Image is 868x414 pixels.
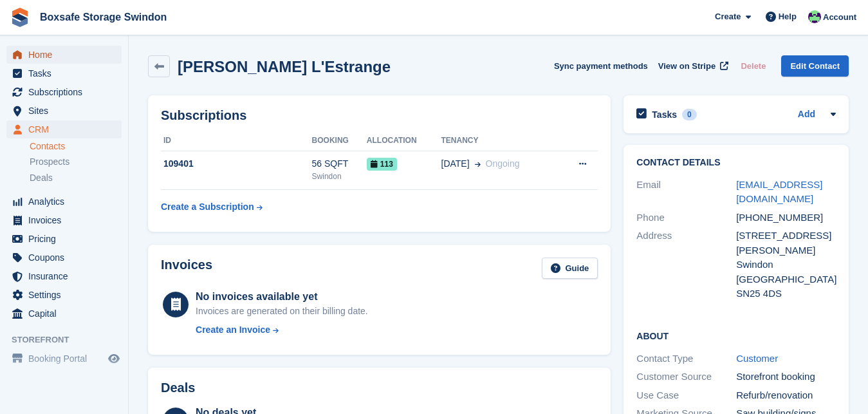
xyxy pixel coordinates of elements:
[6,211,122,229] a: menu
[6,102,122,120] a: menu
[312,171,367,182] div: Swindon
[652,109,677,120] h2: Tasks
[636,158,836,168] h2: Contact Details
[636,352,736,366] div: Contact Type
[542,258,598,279] a: Guide
[6,46,122,64] a: menu
[636,388,736,403] div: Use Case
[28,305,106,323] span: Capital
[653,55,731,77] a: View on Stripe
[30,155,122,169] a: Prospects
[196,323,270,337] div: Create an Invoice
[736,229,836,258] div: [STREET_ADDRESS][PERSON_NAME]
[28,46,106,64] span: Home
[554,55,648,77] button: Sync payment methods
[161,131,312,151] th: ID
[28,83,106,101] span: Subscriptions
[312,131,367,151] th: Booking
[736,388,836,403] div: Refurb/renovation
[735,55,771,77] button: Delete
[161,195,263,219] a: Create a Subscription
[6,267,122,285] a: menu
[6,305,122,323] a: menu
[736,211,836,225] div: [PHONE_NUMBER]
[823,11,856,24] span: Account
[178,58,391,75] h2: [PERSON_NAME] L'Estrange
[6,64,122,82] a: menu
[28,249,106,267] span: Coupons
[636,178,736,207] div: Email
[28,120,106,138] span: CRM
[715,10,741,23] span: Create
[736,258,836,272] div: Swindon
[196,305,368,318] div: Invoices are generated on their billing date.
[736,287,836,301] div: SN25 4DS
[486,158,520,169] span: Ongoing
[28,286,106,304] span: Settings
[636,229,736,301] div: Address
[367,158,397,171] span: 113
[779,10,797,23] span: Help
[636,370,736,384] div: Customer Source
[6,286,122,304] a: menu
[28,102,106,120] span: Sites
[161,157,312,171] div: 109401
[736,353,778,364] a: Customer
[161,381,195,395] h2: Deals
[30,140,122,153] a: Contacts
[161,200,254,214] div: Create a Subscription
[12,334,128,346] span: Storefront
[30,172,53,184] span: Deals
[6,249,122,267] a: menu
[736,272,836,287] div: [GEOGRAPHIC_DATA]
[798,108,815,122] a: Add
[636,329,836,342] h2: About
[196,323,368,337] a: Create an Invoice
[28,230,106,248] span: Pricing
[658,60,716,73] span: View on Stripe
[30,171,122,185] a: Deals
[367,131,441,151] th: Allocation
[28,193,106,211] span: Analytics
[6,120,122,138] a: menu
[312,157,367,171] div: 56 SQFT
[682,109,697,120] div: 0
[28,350,106,368] span: Booking Portal
[736,179,822,205] a: [EMAIL_ADDRESS][DOMAIN_NAME]
[10,8,30,27] img: stora-icon-8386f47178a22dfd0bd8f6a31ec36ba5ce8667c1dd55bd0f319d3a0aa187defe.svg
[781,55,849,77] a: Edit Contact
[28,64,106,82] span: Tasks
[28,211,106,229] span: Invoices
[636,211,736,225] div: Phone
[6,193,122,211] a: menu
[35,6,172,28] a: Boxsafe Storage Swindon
[30,156,69,168] span: Prospects
[106,351,122,366] a: Preview store
[441,157,470,171] span: [DATE]
[6,350,122,368] a: menu
[6,83,122,101] a: menu
[161,108,598,123] h2: Subscriptions
[196,289,368,305] div: No invoices available yet
[28,267,106,285] span: Insurance
[808,10,821,23] img: Kim Virabi
[161,258,212,279] h2: Invoices
[736,370,836,384] div: Storefront booking
[6,230,122,248] a: menu
[441,131,558,151] th: Tenancy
